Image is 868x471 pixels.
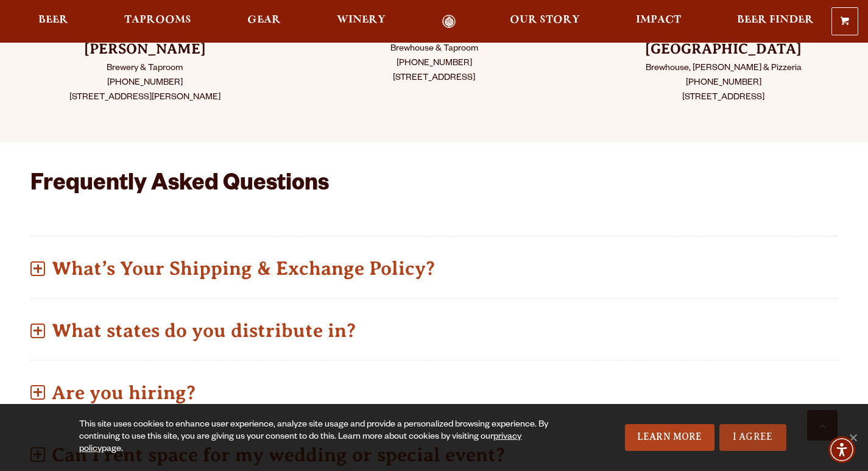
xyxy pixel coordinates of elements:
p: What states do you distribute in? [30,309,838,352]
a: Winery [329,15,393,29]
a: Impact [628,15,689,29]
span: Beer Finder [737,15,814,25]
span: Our Story [510,15,580,25]
a: Gear [239,15,289,29]
a: Taprooms [116,15,199,29]
a: Beer [30,15,76,29]
p: Brewery & Taproom [PHONE_NUMBER] [STREET_ADDRESS][PERSON_NAME] [30,62,259,105]
a: Learn More [625,424,715,451]
div: Accessibility Menu [828,436,855,463]
h2: Frequently Asked Questions [30,172,666,199]
a: I Agree [719,424,786,451]
div: This site uses cookies to enhance user experience, analyze site usage and provide a personalized ... [79,419,563,456]
span: Taprooms [124,15,191,25]
a: Odell Home [426,15,471,29]
a: Our Story [502,15,588,29]
p: Brewhouse, [PERSON_NAME] & Pizzeria [PHONE_NUMBER] [STREET_ADDRESS] [609,62,838,105]
p: What’s Your Shipping & Exchange Policy? [30,247,838,290]
span: Gear [247,15,281,25]
span: Beer [38,15,68,25]
span: Winery [337,15,386,25]
a: Beer Finder [729,15,822,29]
span: Impact [636,15,681,25]
p: Are you hiring? [30,371,838,414]
p: Brewhouse & Taproom [PHONE_NUMBER] [STREET_ADDRESS] [320,42,548,86]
